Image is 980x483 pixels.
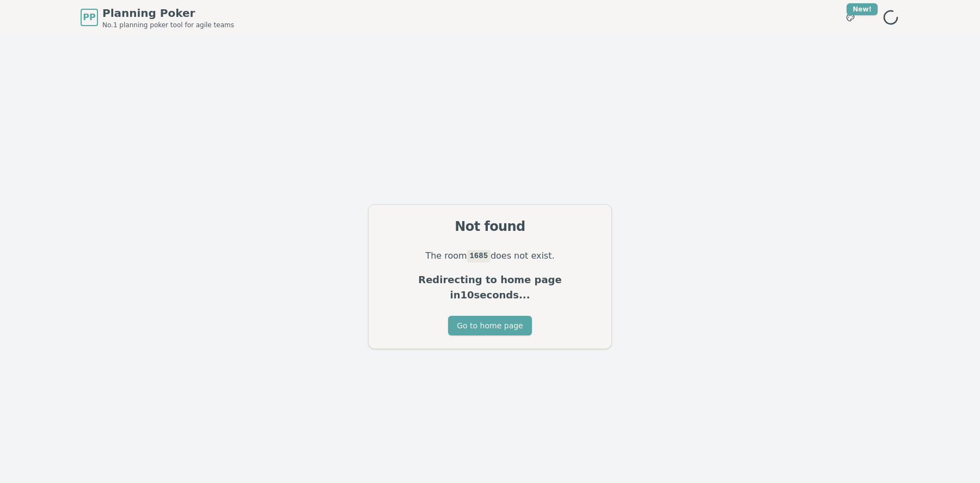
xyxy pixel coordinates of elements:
[847,3,878,15] div: New!
[83,11,95,24] span: PP
[102,21,234,29] span: No.1 planning poker tool for agile teams
[102,5,234,21] span: Planning Poker
[841,8,860,27] button: New!
[382,248,598,264] p: The room does not exist.
[467,250,491,262] code: 1685
[448,316,531,335] button: Go to home page
[81,5,234,29] a: PPPlanning PokerNo.1 planning poker tool for agile teams
[382,218,598,235] div: Not found
[382,272,598,303] p: Redirecting to home page in 10 seconds...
